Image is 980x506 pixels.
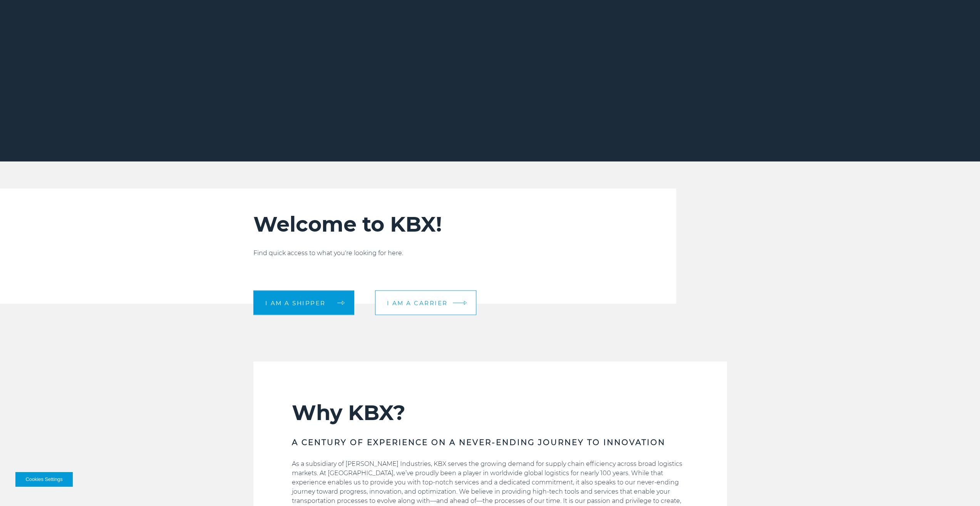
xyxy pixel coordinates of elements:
[375,291,476,315] a: I am a carrier arrow arrow
[253,249,694,258] p: Find quick access to what you're looking for here.
[292,437,689,448] h3: A CENTURY OF EXPERIENCE ON A NEVER-ENDING JOURNEY TO INNOVATION
[253,291,354,315] a: I am a shipper arrow arrow
[253,212,694,237] h2: Welcome to KBX!
[292,400,689,425] h2: Why KBX?
[387,300,448,306] span: I am a carrier
[265,300,326,306] span: I am a shipper
[15,472,73,487] button: Cookies Settings
[464,301,467,305] img: arrow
